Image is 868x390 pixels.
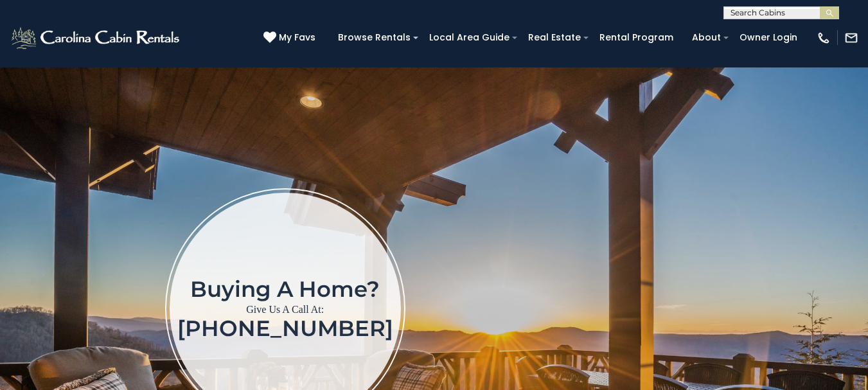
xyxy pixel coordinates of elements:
[593,28,680,48] a: Rental Program
[279,31,315,44] span: My Favs
[686,28,727,48] a: About
[733,28,804,48] a: Owner Login
[522,28,587,48] a: Real Estate
[423,28,516,48] a: Local Area Guide
[844,31,858,45] img: mail-regular-white.png
[263,31,319,45] a: My Favs
[817,31,831,45] img: phone-regular-white.png
[177,315,393,342] a: [PHONE_NUMBER]
[177,301,393,319] p: Give Us A Call At:
[177,278,393,301] h1: Buying a home?
[10,25,183,51] img: White-1-2.png
[332,28,417,48] a: Browse Rentals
